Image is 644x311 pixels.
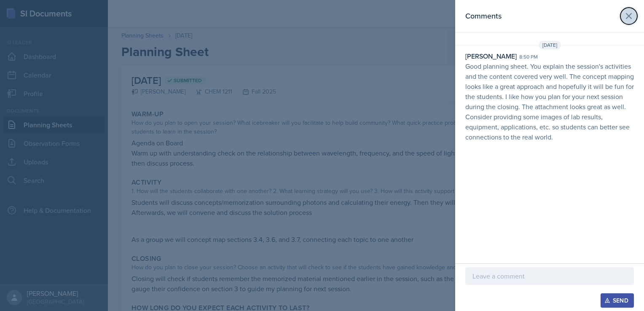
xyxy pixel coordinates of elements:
button: Send [601,293,634,308]
h2: Comments [465,10,502,22]
span: [DATE] [539,41,561,49]
p: Good planning sheet. You explain the session's activities and the content covered very well. The ... [465,61,634,142]
div: [PERSON_NAME] [465,51,517,61]
div: Send [606,297,628,304]
div: 8:50 pm [519,53,538,61]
